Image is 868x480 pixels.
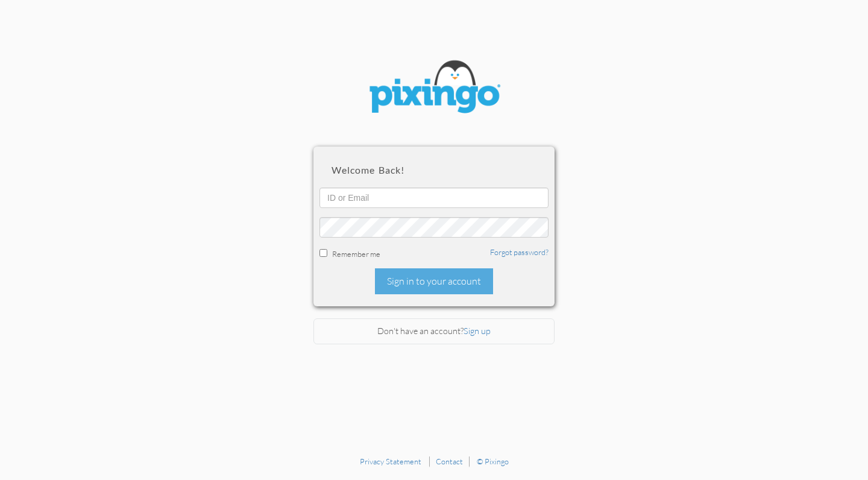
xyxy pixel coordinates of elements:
img: pixingo logo [362,54,506,122]
div: Remember me [319,247,549,259]
a: Sign up [464,326,491,336]
a: © Pixingo [477,456,509,466]
div: Don't have an account? [313,318,555,344]
a: Forgot password? [490,247,549,257]
input: ID or Email [319,188,549,208]
a: Privacy Statement [360,456,421,466]
a: Contact [436,456,463,466]
h2: Welcome back! [332,165,536,175]
div: Sign in to your account [375,268,493,294]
